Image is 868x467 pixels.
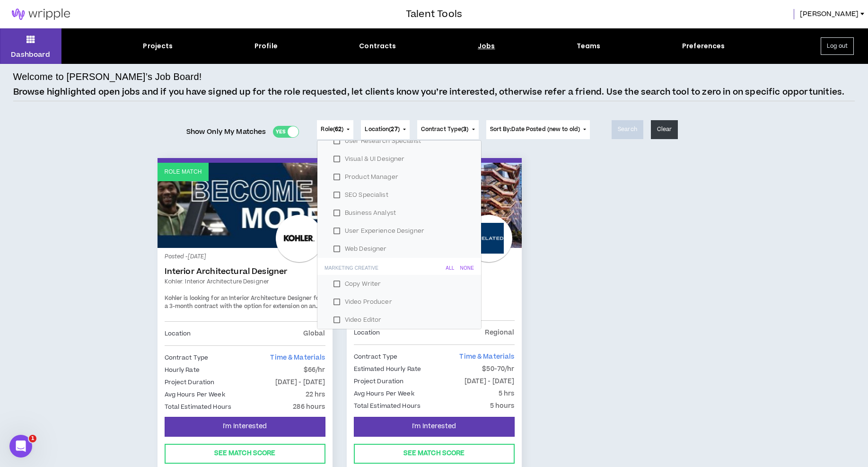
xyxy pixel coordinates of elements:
[465,376,515,387] p: [DATE] - [DATE]
[446,265,455,271] div: All
[329,170,470,184] label: Product Manager
[165,267,325,276] a: Interior Architectural Designer
[329,188,470,202] label: SEO Specialist
[165,365,200,375] p: Hourly Rate
[165,417,325,437] button: I'm Interested
[324,265,378,271] div: Marketing Creative
[354,352,398,362] p: Contract Type
[354,417,515,437] button: I'm Interested
[486,120,590,139] button: Sort By:Date Posted (new to old)
[577,41,601,51] div: Teams
[165,402,232,412] p: Total Estimated Hours
[482,364,514,374] p: $50-70/hr
[165,277,325,286] a: Kohler: Interior Architecture Designer
[165,253,325,261] p: Posted - [DATE]
[485,327,514,338] p: Regional
[354,364,421,374] p: Estimated Hourly Rate
[165,352,209,363] p: Contract Type
[800,9,859,19] span: [PERSON_NAME]
[158,163,333,248] a: Role Match
[321,125,343,134] span: Role ( )
[460,265,474,271] div: None
[499,388,515,399] p: 5 hrs
[165,328,191,339] p: Location
[186,125,266,139] span: Show Only My Matches
[223,422,267,431] span: I'm Interested
[13,86,845,98] p: Browse highlighted open jobs and if you have signed up for the role requested, let clients know y...
[329,152,470,166] label: Visual & UI Designer
[13,70,202,84] h4: Welcome to [PERSON_NAME]’s Job Board!
[682,41,725,51] div: Preferences
[317,120,353,139] button: Role(62)
[165,294,322,319] span: Kohler is looking for an Interior Architecture Designer for a 3-month contract with the option fo...
[361,120,409,139] button: Location(27)
[329,313,470,327] label: Video Editor
[490,401,515,411] p: 5 hours
[304,365,325,375] p: $66/hr
[329,242,470,256] label: Web Designer
[417,120,479,139] button: Contract Type(3)
[306,389,325,400] p: 22 hrs
[293,402,325,412] p: 286 hours
[329,224,470,238] label: User Experience Designer
[354,444,515,464] button: See Match Score
[354,401,421,411] p: Total Estimated Hours
[165,444,325,464] button: See Match Score
[354,376,404,387] p: Project Duration
[412,422,456,431] span: I'm Interested
[354,388,414,399] p: Avg Hours Per Week
[329,134,470,148] label: User Research Specialist
[29,435,36,442] span: 1
[821,37,854,55] button: Log out
[463,125,466,133] span: 3
[329,295,470,309] label: Video Producer
[329,277,470,291] label: Copy Writer
[459,352,514,361] span: Time & Materials
[143,41,173,51] div: Projects
[165,377,215,388] p: Project Duration
[165,167,202,176] p: Role Match
[421,125,469,134] span: Contract Type ( )
[359,41,396,51] div: Contracts
[9,435,32,458] iframe: Intercom live chat
[391,125,397,133] span: 27
[270,353,325,362] span: Time & Materials
[651,120,678,139] button: Clear
[335,125,342,133] span: 62
[275,377,325,388] p: [DATE] - [DATE]
[365,125,399,134] span: Location ( )
[165,389,225,400] p: Avg Hours Per Week
[612,120,643,139] button: Search
[254,41,278,51] div: Profile
[11,50,50,60] p: Dashboard
[406,7,462,21] h3: Talent Tools
[490,125,580,133] span: Sort By: Date Posted (new to old)
[329,206,470,220] label: Business Analyst
[354,327,380,338] p: Location
[303,328,325,339] p: Global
